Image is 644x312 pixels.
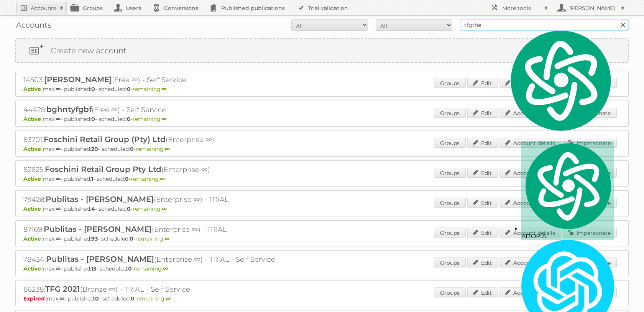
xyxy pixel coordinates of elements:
[131,175,165,182] span: remaining:
[23,205,621,212] p: max: - published: - scheduled: -
[166,295,171,302] strong: ∞
[499,228,561,238] a: Account details
[160,175,165,182] strong: ∞
[45,165,161,174] span: Foschini Retail Group Pty Ltd
[31,4,56,12] h2: Accounts
[434,108,466,118] a: Groups
[133,205,167,212] span: remaining:
[434,138,466,148] a: Groups
[467,258,498,267] a: Edit
[135,235,169,242] span: remaining:
[95,295,99,302] strong: 0
[434,287,466,297] a: Groups
[59,295,64,302] strong: ∞
[162,205,167,212] strong: ∞
[23,284,292,294] h2: 86238: (Bronze ∞) - TRIAL - Self Service
[23,295,621,302] p: max: - published: - scheduled: -
[23,105,292,115] h2: 44425: (Free ∞) - Self Service
[434,198,466,208] a: Groups
[467,108,498,118] a: Edit
[128,265,132,272] strong: 0
[23,235,621,242] p: max: - published: - scheduled: -
[91,86,95,92] strong: 0
[23,116,621,122] p: max: - published: - scheduled: -
[136,145,170,152] span: remaining:
[467,168,498,178] a: Edit
[499,198,561,208] a: Account details
[23,254,292,264] h2: 78434: (Enterprise ∞) - TRIAL - Self Service
[127,205,131,212] strong: 0
[467,287,498,297] a: Edit
[162,86,167,92] strong: ∞
[23,225,292,234] h2: 87169: (Enterprise ∞) - TRIAL
[125,175,129,182] strong: 0
[23,145,43,152] span: Active
[499,108,561,118] a: Account details
[499,78,561,88] a: Account details
[165,145,170,152] strong: ∞
[23,145,621,152] p: max: - published: - scheduled: -
[23,75,292,85] h2: 14503: (Free ∞) - Self Service
[16,39,628,62] a: Create new account
[136,295,171,302] span: remaining:
[23,86,43,92] span: Active
[499,138,561,148] a: Account details
[56,265,61,272] strong: ∞
[56,205,61,212] strong: ∞
[91,175,93,182] strong: 1
[23,165,292,175] h2: 82625: (Enterprise ∞)
[23,205,43,212] span: Active
[521,141,614,240] div: AITOPIA
[56,86,61,92] strong: ∞
[434,228,466,238] a: Groups
[91,116,95,122] strong: 0
[44,225,152,234] span: Publitas - [PERSON_NAME]
[434,78,466,88] a: Groups
[567,4,617,12] h2: [PERSON_NAME]
[467,198,498,208] a: Edit
[130,235,133,242] strong: 0
[23,265,43,272] span: Active
[46,105,92,114] span: bghntyfgbf
[127,116,131,122] strong: 0
[162,116,167,122] strong: ∞
[46,195,154,204] span: Publitas - [PERSON_NAME]
[23,235,43,242] span: Active
[131,295,135,302] strong: 0
[45,284,80,294] span: TFG 2021
[44,135,166,144] span: Foschini Retail Group (Pty) Ltd
[499,168,561,178] a: Account details
[23,135,292,145] h2: 83701: (Enterprise ∞)
[23,116,43,122] span: Active
[56,145,61,152] strong: ∞
[23,265,621,272] p: max: - published: - scheduled: -
[44,75,112,84] span: [PERSON_NAME]
[434,168,466,178] a: Groups
[499,258,561,267] a: Account details
[133,116,167,122] span: remaining:
[134,265,168,272] span: remaining:
[23,295,47,302] span: Expired
[23,86,621,92] p: max: - published: - scheduled: -
[502,4,540,12] h2: More tools
[133,86,167,92] span: remaining:
[499,287,561,297] a: Account details
[23,195,292,205] h2: 79428: (Enterprise ∞) - TRIAL
[163,265,168,272] strong: ∞
[56,175,61,182] strong: ∞
[164,235,169,242] strong: ∞
[23,175,621,182] p: max: - published: - scheduled: -
[56,235,61,242] strong: ∞
[91,265,96,272] strong: 13
[91,235,98,242] strong: 93
[467,138,498,148] a: Edit
[467,78,498,88] a: Edit
[23,175,43,182] span: Active
[46,254,154,264] span: Publitas - [PERSON_NAME]
[91,145,98,152] strong: 20
[434,258,466,267] a: Groups
[56,116,61,122] strong: ∞
[91,205,95,212] strong: 4
[467,228,498,238] a: Edit
[130,145,134,152] strong: 0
